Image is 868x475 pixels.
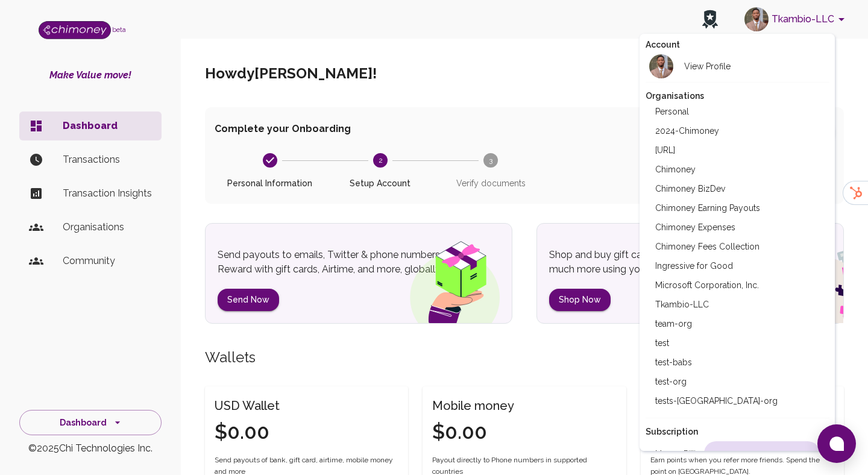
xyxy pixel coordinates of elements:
[646,372,829,391] li: test-org
[646,426,829,438] h2: Subscription
[646,140,829,160] li: [URL]
[817,424,856,463] button: Open chat window
[646,90,829,102] h2: Organisations
[684,60,731,72] h2: View Profile
[646,256,829,275] li: Ingressive for Good
[649,54,673,78] img: avatar
[655,447,704,459] h2: Manage billing
[655,105,689,118] h2: Personal
[646,333,829,353] li: test
[646,218,829,237] li: Chimoney Expenses
[646,198,829,218] li: Chimoney Earning Payouts
[704,441,820,465] div: partner_white_glove_[DATE]
[646,314,829,333] li: team-org
[646,39,829,51] h2: Account
[646,295,829,314] li: Tkambio-LLC
[646,275,829,295] li: Microsoft Corporation, Inc.
[646,237,829,256] li: Chimoney Fees Collection
[646,179,829,198] li: Chimoney BizDev
[646,121,829,140] li: 2024-Chimoney
[646,353,829,372] li: test-babs
[646,391,829,411] li: tests-[GEOGRAPHIC_DATA]-org
[646,160,829,179] li: Chimoney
